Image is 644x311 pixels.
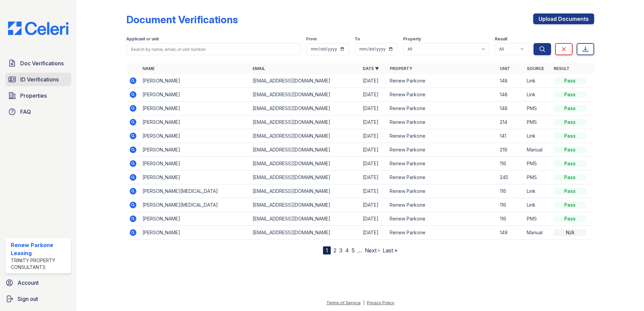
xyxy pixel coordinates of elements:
[497,115,524,129] td: 214
[497,74,524,88] td: 148
[554,174,586,181] div: Pass
[360,171,387,184] td: [DATE]
[140,184,250,198] td: [PERSON_NAME][MEDICAL_DATA]
[250,212,360,226] td: [EMAIL_ADDRESS][DOMAIN_NAME]
[554,215,586,222] div: Pass
[11,241,68,257] div: Renew Parkone Leasing
[497,102,524,115] td: 148
[533,13,594,24] a: Upload Documents
[360,143,387,157] td: [DATE]
[554,229,586,236] div: N/A
[355,36,360,42] label: To
[18,279,39,287] span: Account
[500,66,510,71] a: Unit
[360,212,387,226] td: [DATE]
[363,66,379,71] a: Date ▼
[387,88,497,102] td: Renew Parkone
[527,66,544,71] a: Source
[497,88,524,102] td: 148
[387,102,497,115] td: Renew Parkone
[250,143,360,157] td: [EMAIL_ADDRESS][DOMAIN_NAME]
[5,57,71,70] a: Doc Verifications
[554,66,570,71] a: Result
[497,157,524,171] td: 116
[3,292,74,306] a: Sign out
[387,143,497,157] td: Renew Parkone
[360,226,387,240] td: [DATE]
[524,88,551,102] td: Link
[387,226,497,240] td: Renew Parkone
[250,102,360,115] td: [EMAIL_ADDRESS][DOMAIN_NAME]
[524,171,551,184] td: PMS
[554,146,586,153] div: Pass
[250,74,360,88] td: [EMAIL_ADDRESS][DOMAIN_NAME]
[140,102,250,115] td: [PERSON_NAME]
[250,157,360,171] td: [EMAIL_ADDRESS][DOMAIN_NAME]
[140,198,250,212] td: [PERSON_NAME][MEDICAL_DATA]
[126,13,238,26] div: Document Verifications
[360,115,387,129] td: [DATE]
[250,171,360,184] td: [EMAIL_ADDRESS][DOMAIN_NAME]
[360,157,387,171] td: [DATE]
[20,92,47,100] span: Properties
[140,115,250,129] td: [PERSON_NAME]
[387,171,497,184] td: Renew Parkone
[524,129,551,143] td: Link
[250,129,360,143] td: [EMAIL_ADDRESS][DOMAIN_NAME]
[5,89,71,102] a: Properties
[140,226,250,240] td: [PERSON_NAME]
[20,59,64,67] span: Doc Verifications
[497,129,524,143] td: 141
[524,115,551,129] td: PMS
[360,184,387,198] td: [DATE]
[345,247,349,254] a: 4
[357,246,362,254] span: …
[3,276,74,289] a: Account
[387,115,497,129] td: Renew Parkone
[126,36,159,42] label: Applicant or unit
[352,247,355,254] a: 5
[524,74,551,88] td: Link
[250,184,360,198] td: [EMAIL_ADDRESS][DOMAIN_NAME]
[140,88,250,102] td: [PERSON_NAME]
[554,105,586,112] div: Pass
[554,119,586,126] div: Pass
[495,36,507,42] label: Result
[360,198,387,212] td: [DATE]
[390,66,412,71] a: Property
[140,74,250,88] td: [PERSON_NAME]
[360,129,387,143] td: [DATE]
[524,184,551,198] td: Link
[554,202,586,208] div: Pass
[497,171,524,184] td: 245
[554,77,586,84] div: Pass
[140,157,250,171] td: [PERSON_NAME]
[363,300,364,305] div: |
[140,143,250,157] td: [PERSON_NAME]
[326,300,361,305] a: Terms of Service
[387,212,497,226] td: Renew Parkone
[554,188,586,195] div: Pass
[20,108,31,116] span: FAQ
[306,36,317,42] label: From
[365,247,380,254] a: Next ›
[403,36,421,42] label: Property
[333,247,336,254] a: 2
[497,226,524,240] td: 149
[253,66,265,71] a: Email
[387,129,497,143] td: Renew Parkone
[5,73,71,86] a: ID Verifications
[339,247,343,254] a: 3
[126,43,301,55] input: Search by name, email, or unit number
[142,66,155,71] a: Name
[497,198,524,212] td: 116
[387,198,497,212] td: Renew Parkone
[250,88,360,102] td: [EMAIL_ADDRESS][DOMAIN_NAME]
[524,157,551,171] td: PMS
[387,184,497,198] td: Renew Parkone
[524,102,551,115] td: PMS
[387,74,497,88] td: Renew Parkone
[524,226,551,240] td: Manual
[323,246,331,254] div: 1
